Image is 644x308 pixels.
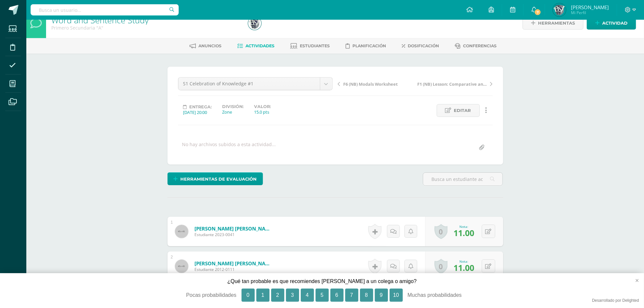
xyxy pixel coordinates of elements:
a: Word and Sentence Study [51,14,149,26]
input: Busca un estudiante aquí... [423,173,502,186]
span: 7 [534,9,541,16]
label: División: [222,104,244,109]
div: Muchas probabilidades [408,289,490,302]
div: [DATE] 20:00 [183,109,212,115]
input: Busca un usuario... [31,4,179,15]
span: Estudiante 2023-0041 [194,232,273,237]
img: 45x45 [175,260,188,273]
div: No hay archivos subidos a esta actividad... [182,141,276,154]
a: Estudiantes [290,41,330,51]
button: 6 [330,289,344,302]
button: 10, Muchas probabilidades [390,289,403,302]
label: Valor: [254,104,271,109]
h1: Word and Sentence Study [51,15,240,25]
img: 45x45 [175,225,188,238]
span: Herramientas de evaluación [180,173,257,185]
button: 8 [360,289,373,302]
span: Dosificación [408,43,439,48]
button: 0, Pocas probabilidades [242,289,255,302]
div: Primero Secundaria 'A' [51,25,240,31]
a: Dosificación [402,41,439,51]
div: Nota: [454,224,475,229]
button: 5 [316,289,329,302]
button: 7 [345,289,358,302]
span: Conferencias [463,43,497,48]
a: Planificación [346,41,386,51]
span: Actividad [602,17,628,29]
button: 9 [375,289,388,302]
span: 11.00 [454,262,475,273]
span: Herramientas [538,17,575,29]
a: Conferencias [455,41,497,51]
span: Editar [454,104,471,117]
a: Herramientas [523,17,583,30]
a: Actividad [587,17,636,30]
img: ac1110cd471b9ffa874f13d93ccfeac6.png [248,17,261,30]
span: Estudiantes [300,43,330,48]
span: F1 (NB) Lesson: Comparative and Superlative Adj. [417,81,487,87]
button: 3 [286,289,299,302]
a: F1 (NB) Lesson: Comparative and Superlative Adj. [415,80,493,87]
button: 2 [271,289,284,302]
a: [PERSON_NAME] [PERSON_NAME] [194,260,273,267]
a: Anuncios [190,41,221,51]
a: 0 [434,224,448,239]
span: Entrega: [190,104,212,109]
a: S1 Celebration of Knowledge #1 [178,77,332,90]
a: Actividades [237,41,274,51]
button: 1 [256,289,270,302]
span: [PERSON_NAME] [571,4,609,11]
a: 0 [434,259,448,274]
span: 11.00 [454,227,475,238]
div: Pocas probabilidades [154,289,237,302]
a: Herramientas de evaluación [167,172,263,185]
button: close survey [625,273,644,288]
div: 15.0 pts [254,109,271,115]
span: Anuncios [198,43,221,48]
div: Zone [222,109,244,115]
span: Actividades [245,43,274,48]
a: F6 (NB) Modals Worksheet [338,80,415,87]
span: F6 (NB) Modals Worksheet [344,81,398,87]
img: ac1110cd471b9ffa874f13d93ccfeac6.png [553,3,566,16]
span: Mi Perfil [571,10,609,15]
button: 4 [301,289,314,302]
span: S1 Celebration of Knowledge #1 [183,77,315,90]
span: Planificación [352,43,386,48]
div: Nota: [454,259,475,264]
a: [PERSON_NAME] [PERSON_NAME] [194,225,273,232]
span: Estudiante 2012-0111 [194,267,273,272]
